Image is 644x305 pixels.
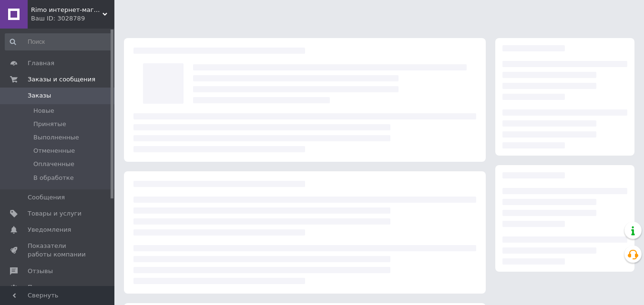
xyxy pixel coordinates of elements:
span: Новые [33,107,54,115]
span: Покупатели [28,283,67,292]
input: Поиск [5,33,112,50]
span: Отзывы [28,267,53,275]
span: Выполненные [33,133,79,142]
span: Уведомления [28,226,71,234]
span: Сообщения [28,193,65,202]
div: Ваш ID: 3028789 [31,14,114,23]
span: Главная [28,59,54,68]
span: Отмененные [33,147,75,155]
span: Заказы [28,91,51,100]
span: Заказы и сообщения [28,75,95,84]
span: Товары и услуги [28,209,82,218]
span: Rimo интернет-магазин одежды [31,6,102,14]
span: Принятые [33,120,66,128]
span: Показатели работы компании [28,242,88,259]
span: Оплаченные [33,160,74,168]
span: В обработке [33,174,74,182]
